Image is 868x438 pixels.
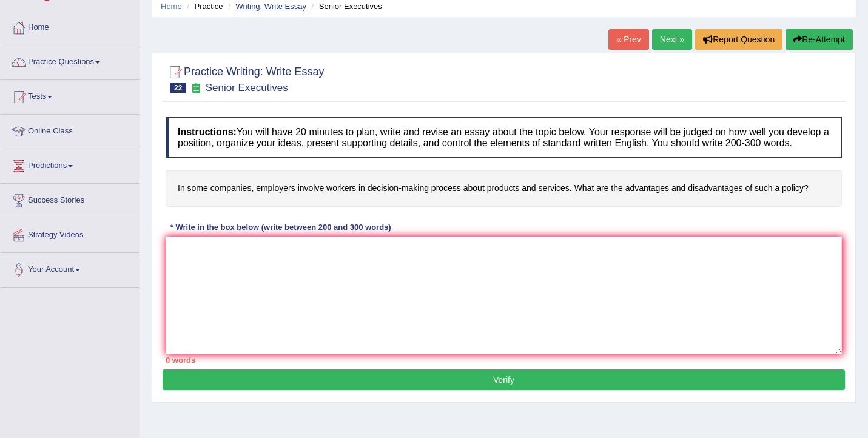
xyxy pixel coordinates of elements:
li: Practice [184,1,223,12]
a: Your Account [1,253,139,283]
h4: You will have 20 minutes to plan, write and revise an essay about the topic below. Your response ... [166,117,842,158]
button: Verify [163,369,845,390]
a: Tests [1,80,139,110]
a: Writing: Write Essay [235,2,306,11]
h2: Practice Writing: Write Essay [166,63,324,93]
a: Success Stories [1,184,139,214]
a: Predictions [1,149,139,180]
a: « Prev [608,29,648,50]
span: 22 [170,83,186,93]
div: * Write in the box below (write between 200 and 300 words) [166,222,395,234]
a: Home [1,11,139,41]
a: Strategy Videos [1,218,139,249]
small: Exam occurring question [189,83,202,94]
li: Senior Executives [309,1,382,12]
div: 0 words [166,354,842,366]
a: Online Class [1,115,139,145]
a: Next » [652,29,692,50]
button: Report Question [695,29,782,50]
h4: In some companies, employers involve workers in decision-making process about products and servic... [166,170,842,207]
a: Practice Questions [1,45,139,76]
small: Senior Executives [206,82,288,93]
a: Home [161,2,182,11]
button: Re-Attempt [786,29,853,50]
b: Instructions: [178,127,237,137]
